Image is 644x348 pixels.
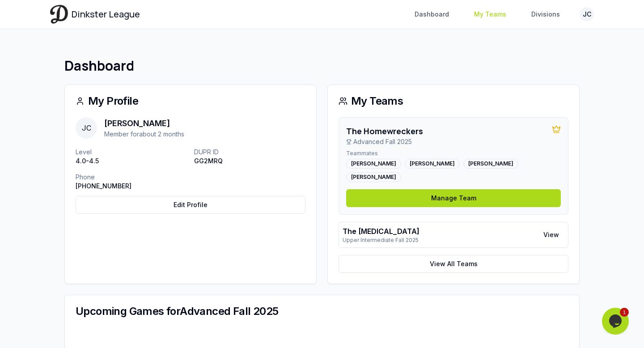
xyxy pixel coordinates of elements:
[580,7,594,21] button: JC
[76,157,187,166] p: 4.0-4.5
[339,96,568,106] div: My Teams
[104,130,184,139] p: Member for about 2 months
[346,150,561,157] p: Teammates
[405,159,460,169] div: [PERSON_NAME]
[194,157,305,166] p: GG2MRQ
[346,159,401,169] div: [PERSON_NAME]
[602,308,631,335] iframe: chat widget
[463,159,518,169] div: [PERSON_NAME]
[76,173,187,182] p: Phone
[346,137,423,146] p: Advanced Fall 2025
[469,6,512,22] a: My Teams
[64,58,580,74] h1: Dashboard
[76,96,305,106] div: My Profile
[346,172,401,182] div: [PERSON_NAME]
[346,189,561,207] a: Manage Team
[76,196,305,214] a: Edit Profile
[346,125,423,137] h3: The Homewreckers
[339,255,568,273] a: View All Teams
[409,6,454,22] a: Dashboard
[104,117,184,130] p: [PERSON_NAME]
[343,237,419,244] p: Upper Intermediate Fall 2025
[76,148,187,157] p: Level
[526,6,565,22] a: Divisions
[72,8,140,21] span: Dinkster League
[194,148,305,157] p: DUPR ID
[538,227,564,243] a: View
[76,117,97,139] span: JC
[343,226,419,237] p: The [MEDICAL_DATA]
[76,306,568,317] div: Upcoming Games for Advanced Fall 2025
[50,5,140,23] a: Dinkster League
[50,5,68,23] img: Dinkster
[76,182,187,191] p: [PHONE_NUMBER]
